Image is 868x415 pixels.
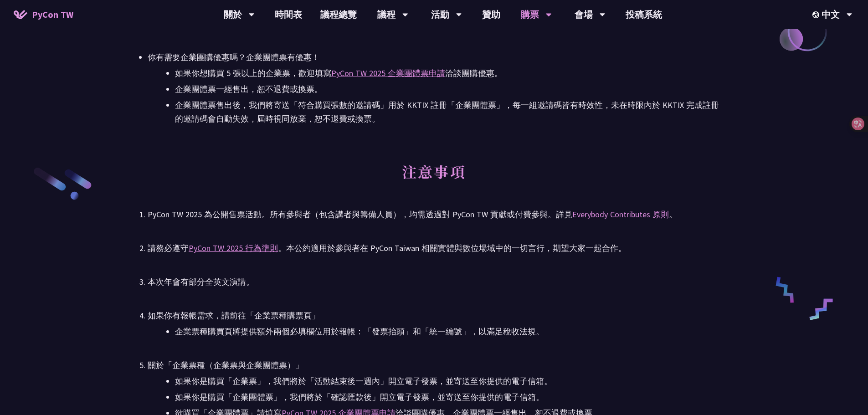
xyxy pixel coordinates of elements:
li: 如果你是購買「企業團體票」，我們將於「確認匯款後」開立電子發票，並寄送至你提供的電子信箱。 [175,390,720,404]
div: 本次年會有部分全英文演講。 [148,275,720,289]
a: PyCon TW 2025 企業團體票申請 [331,68,445,78]
h2: 注意事項 [148,153,720,203]
span: PyCon TW [32,8,73,21]
div: 請務必遵守 。本公約適用於參與者在 PyCon Taiwan 相關實體與數位場域中的一切言行，期望大家一起合作。 [148,241,720,255]
div: PyCon TW 2025 為公開售票活動。所有參與者（包含講者與籌備人員），均需透過對 PyCon TW 貢獻或付費參與。詳見 。 [148,208,720,221]
li: 企業團體票一經售出，恕不退費或換票。 [175,82,720,96]
a: PyCon TW 2025 行為準則 [189,243,278,253]
li: 企業票種購買頁將提供額外兩個必填欄位用於報帳：「發票抬頭」和「統一編號」，以滿足稅收法規。 [175,325,720,338]
div: 如果你有報帳需求，請前往「企業票種購票頁」 [148,309,720,323]
a: Everybody Contributes 原則 [572,209,669,220]
div: 關於「企業票種（企業票與企業團體票）」 [148,359,720,372]
img: Home icon of PyCon TW 2025 [14,10,27,19]
li: 如果你是購買「企業票」，我們將於「活動結束後一週內」開立電子發票，並寄送至你提供的電子信箱。 [175,374,720,388]
div: 你有需要企業團購優惠嗎？企業團體票有優惠！ [148,51,720,64]
img: Locale Icon [812,11,822,18]
li: 如果你想購買 5 張以上的企業票，歡迎填寫 洽談團購優惠。 [175,67,720,80]
a: PyCon TW [5,3,82,26]
li: 企業團體票售出後，我們將寄送「符合購買張數的邀請碼」用於 KKTIX 註冊「企業團體票」，每一組邀請碼皆有時效性，未在時限內於 KKTIX 完成註冊的邀請碼會自動失效，屆時視同放棄，恕不退費或換票。 [175,98,720,126]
